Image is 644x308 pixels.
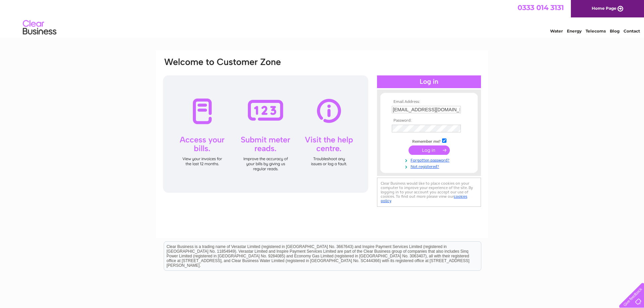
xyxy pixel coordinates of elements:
[390,137,468,144] td: Remember me?
[392,163,468,169] a: Not registered?
[550,28,563,34] a: Water
[586,28,606,34] a: Telecoms
[22,17,57,38] img: logo.png
[409,145,450,155] input: Submit
[377,178,481,207] div: Clear Business would like to place cookies on your computer to improve your experience of the sit...
[381,194,467,203] a: cookies policy
[392,157,468,163] a: Forgotten password?
[390,118,468,123] th: Password:
[610,28,620,34] a: Blog
[164,4,481,33] div: Clear Business is a trading name of Verastar Limited (registered in [GEOGRAPHIC_DATA] No. 3667643...
[518,3,564,12] a: 0333 014 3131
[567,28,582,34] a: Energy
[624,28,640,34] a: Contact
[390,100,468,104] th: Email Address:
